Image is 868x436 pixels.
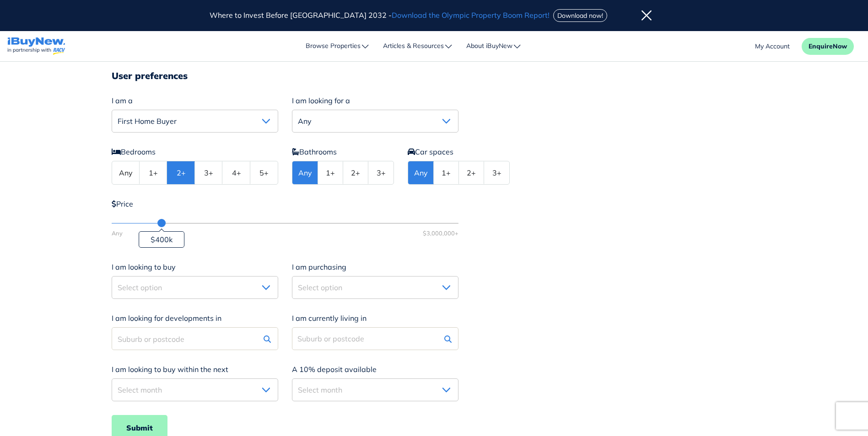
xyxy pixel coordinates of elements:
[7,37,65,55] img: logo
[112,313,221,324] label: I am looking for developments in
[262,285,270,290] img: open
[292,110,458,133] button: Any
[292,261,346,272] label: I am purchasing
[368,161,393,184] button: 3+
[112,95,133,106] label: I am a
[112,70,757,81] h2: User preferences
[112,146,156,157] label: Bedrooms
[292,276,458,299] button: Select option
[112,110,278,133] button: First Home Buyer
[262,388,270,393] img: open
[292,146,337,157] label: Bathrooms
[112,229,123,238] span: Any
[112,276,278,299] button: Select option
[442,119,450,124] img: open
[112,261,176,272] label: I am looking to buy
[262,119,270,124] img: open
[118,385,162,394] span: Select month
[802,38,854,55] button: EnquireNow
[292,161,318,184] button: Any
[250,161,278,184] button: 5+
[112,198,133,209] label: Price
[210,11,551,20] span: Where to Invest Before [GEOGRAPHIC_DATA] 2032 -
[298,385,342,394] span: Select month
[298,117,312,126] span: Any
[343,161,368,184] button: 2+
[118,333,278,345] div: Suburb or postcode
[140,161,167,184] button: 1+
[434,161,459,184] button: 1+
[292,313,367,324] label: I am currently living in
[292,378,458,401] button: Select month
[139,231,184,248] div: $400k
[484,161,509,184] button: 3+
[755,42,790,51] a: account
[392,11,550,20] span: Download the Olympic Property Boom Report!
[292,327,458,350] input: Suburb or postcode
[167,161,194,184] button: 2+
[195,161,222,184] button: 3+
[408,146,453,157] label: Car spaces
[112,364,228,375] label: I am looking to buy within the next
[222,161,250,184] button: 4+
[7,35,65,58] a: navigations
[112,378,278,401] button: Select month
[292,364,377,375] label: A 10% deposit available
[833,42,847,50] span: Now
[442,285,450,290] img: open
[118,117,177,126] span: First Home Buyer
[298,283,342,292] span: Select option
[118,283,162,292] span: Select option
[553,9,607,22] button: Download now!
[423,229,458,238] span: $3,000,000+
[292,95,350,106] label: I am looking for a
[112,161,140,184] button: Any
[408,161,434,184] button: Any
[459,161,484,184] button: 2+
[318,161,343,184] button: 1+
[442,388,450,393] img: open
